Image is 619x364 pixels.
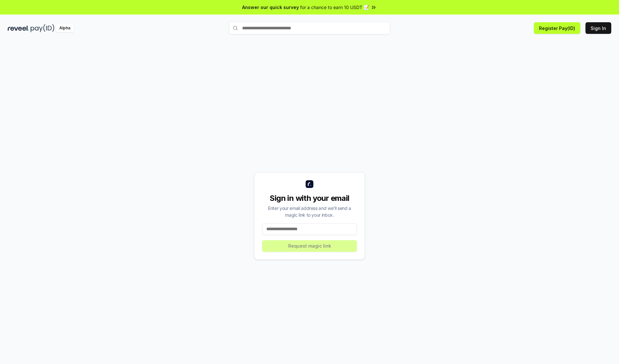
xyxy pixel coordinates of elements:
button: Sign In [585,22,611,34]
div: Sign in with your email [262,193,357,203]
button: Register Pay(ID) [534,22,580,34]
img: reveel_dark [8,24,29,32]
div: Enter your email address and we’ll send a magic link to your inbox. [262,205,357,218]
img: logo_small [306,180,313,188]
img: pay_id [31,24,54,32]
span: for a chance to earn 10 USDT 📝 [300,4,369,11]
div: Alpha [56,24,74,32]
span: Answer our quick survey [242,4,299,11]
